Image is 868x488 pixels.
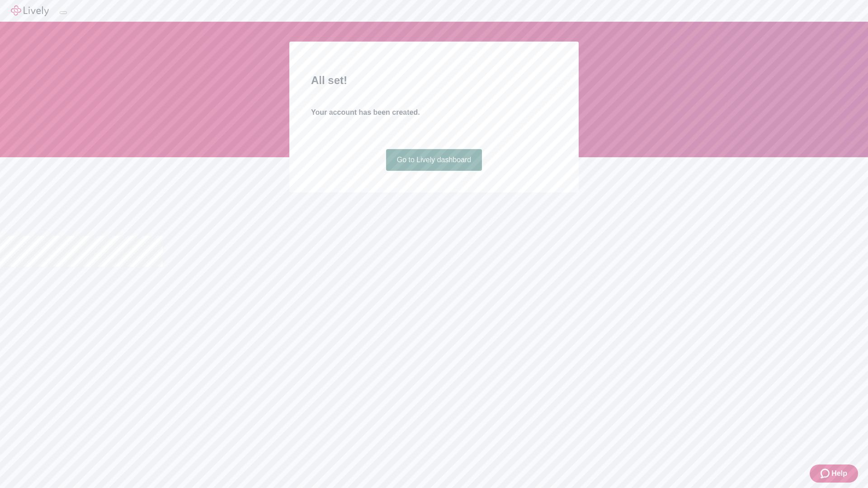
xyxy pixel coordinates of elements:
[386,149,482,171] a: Go to Lively dashboard
[831,468,847,479] span: Help
[311,107,557,118] h4: Your account has been created.
[821,468,831,479] svg: Zendesk support icon
[11,5,49,16] img: Lively
[810,465,858,483] button: Zendesk support iconHelp
[60,11,67,14] button: Log out
[311,72,557,89] h2: All set!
